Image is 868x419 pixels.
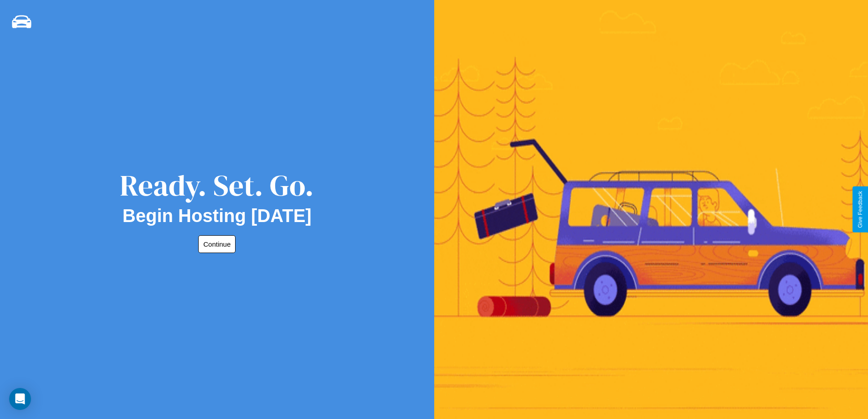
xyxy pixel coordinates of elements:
div: Ready. Set. Go. [120,165,314,206]
h2: Begin Hosting [DATE] [123,206,312,226]
div: Give Feedback [857,191,863,228]
div: Open Intercom Messenger [9,388,31,410]
button: Continue [198,235,236,253]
